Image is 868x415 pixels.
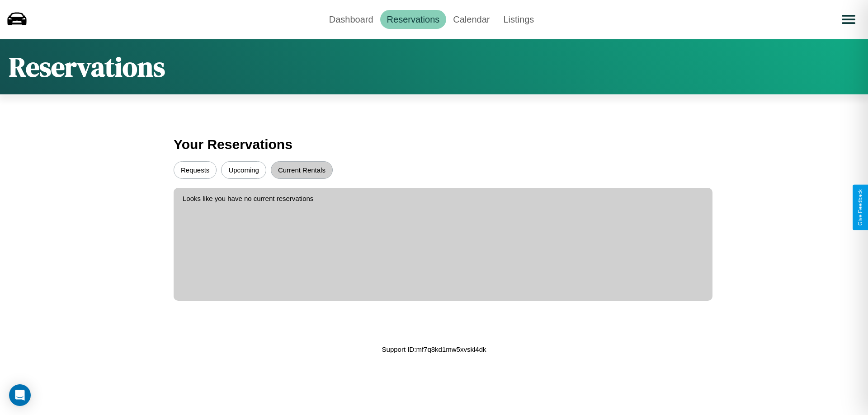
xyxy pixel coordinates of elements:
a: Listings [496,10,541,29]
h3: Your Reservations [174,132,694,157]
p: Support ID: mf7q8kd1mw5xvskl4dk [382,343,486,355]
a: Reservations [380,10,447,29]
div: Give Feedback [857,189,863,226]
div: Open Intercom Messenger [9,384,31,406]
a: Dashboard [322,10,380,29]
p: Looks like you have no current reservations [183,192,703,205]
a: Calendar [446,10,496,29]
h1: Reservations [9,48,165,85]
button: Open menu [836,7,861,32]
button: Requests [174,161,217,179]
button: Current Rentals [271,161,333,179]
button: Upcoming [221,161,266,179]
